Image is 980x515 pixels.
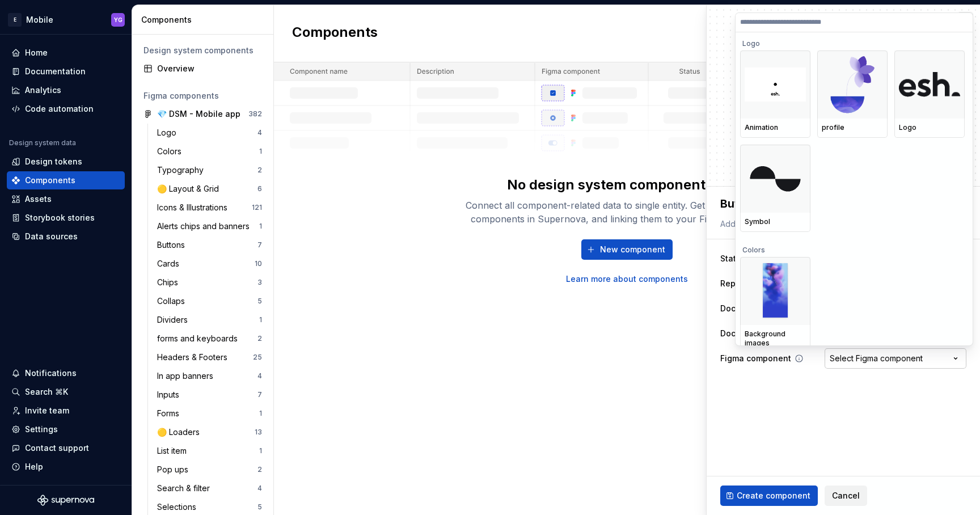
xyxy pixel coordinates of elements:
[899,123,960,132] div: Logo
[745,217,806,226] div: Symbol
[740,32,965,50] div: Logo
[745,123,806,132] div: Animation
[740,239,965,257] div: Colors
[745,330,806,348] div: Background images
[822,123,883,132] div: profile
